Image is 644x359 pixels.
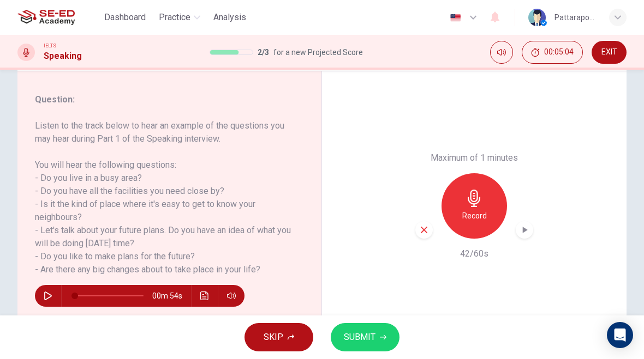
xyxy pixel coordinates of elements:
span: 00m 54s [152,285,191,307]
img: en [449,14,462,22]
span: SUBMIT [344,330,375,345]
button: SKIP [245,323,313,351]
span: Dashboard [104,11,146,24]
span: SKIP [264,330,283,345]
button: EXIT [592,41,627,64]
div: Open Intercom Messenger [607,322,633,348]
div: Hide [522,41,583,64]
span: Practice [159,11,190,24]
button: Click to see the audio transcription [196,285,213,307]
h6: Question : [35,93,291,106]
h6: Record [462,209,487,222]
a: SE-ED Academy logo [17,7,100,28]
span: for a new Projected Score [273,46,363,59]
div: Pattarapoom Tengtrairat [554,11,596,24]
button: Practice [154,8,205,27]
button: Analysis [209,8,251,27]
img: SE-ED Academy logo [17,7,75,28]
span: 00:05:04 [544,48,574,57]
button: 00:05:04 [522,41,583,64]
img: Profile picture [528,9,546,26]
button: SUBMIT [331,323,399,351]
h1: Speaking [44,50,82,63]
div: Mute [490,41,513,64]
span: EXIT [601,48,617,57]
button: Dashboard [100,8,150,27]
button: Record [442,173,507,239]
span: 2 / 3 [258,46,269,59]
h6: 42/60s [460,247,488,260]
h6: Maximum of 1 minutes [431,151,518,165]
span: IELTS [44,42,56,50]
span: Analysis [213,11,246,24]
h6: Listen to the track below to hear an example of the questions you may hear during Part 1 of the S... [35,119,291,276]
